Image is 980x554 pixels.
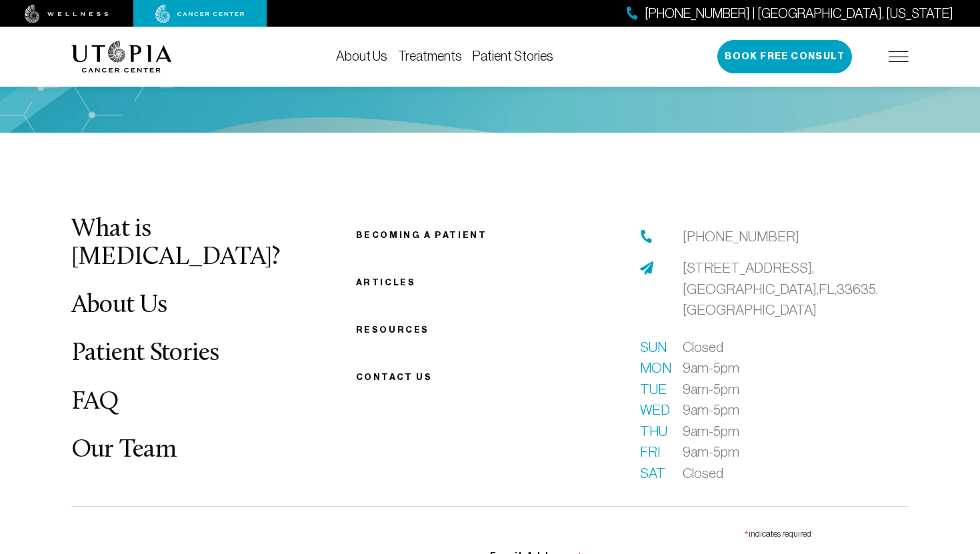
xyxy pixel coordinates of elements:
[71,293,167,319] a: About Us
[71,389,119,415] a: FAQ
[71,217,280,271] a: What is [MEDICAL_DATA]?
[25,5,109,23] img: wellness
[640,230,653,243] img: phone
[683,257,909,321] a: [STREET_ADDRESS],[GEOGRAPHIC_DATA],FL,33635,[GEOGRAPHIC_DATA]
[627,4,953,23] a: [PHONE_NUMBER] | [GEOGRAPHIC_DATA], [US_STATE]
[683,260,878,317] span: [STREET_ADDRESS], [GEOGRAPHIC_DATA], FL, 33635, [GEOGRAPHIC_DATA]
[683,441,739,463] span: 9am-5pm
[683,463,723,484] span: Closed
[683,399,739,421] span: 9am-5pm
[683,357,739,379] span: 9am-5pm
[683,421,739,442] span: 9am-5pm
[683,379,739,400] span: 9am-5pm
[473,49,553,63] a: Patient Stories
[155,5,245,23] img: cancer center
[889,51,909,62] img: icon-hamburger
[717,40,852,73] button: Book Free Consult
[640,421,667,442] span: Thu
[71,41,172,73] img: logo
[640,261,653,275] img: address
[356,325,429,335] a: Resources
[683,337,723,358] span: Closed
[640,337,667,358] span: Sun
[640,379,667,400] span: Tue
[356,230,487,240] a: Becoming a patient
[683,226,799,247] a: [PHONE_NUMBER]
[640,463,667,484] span: Sat
[356,277,416,287] a: Articles
[640,357,667,379] span: Mon
[71,341,219,367] a: Patient Stories
[645,4,953,23] span: [PHONE_NUMBER] | [GEOGRAPHIC_DATA], [US_STATE]
[71,437,176,463] a: Our Team
[640,441,667,463] span: Fri
[640,399,667,421] span: Wed
[398,49,462,63] a: Treatments
[336,49,387,63] a: About Us
[356,372,433,382] span: Contact us
[490,523,811,542] div: indicates required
